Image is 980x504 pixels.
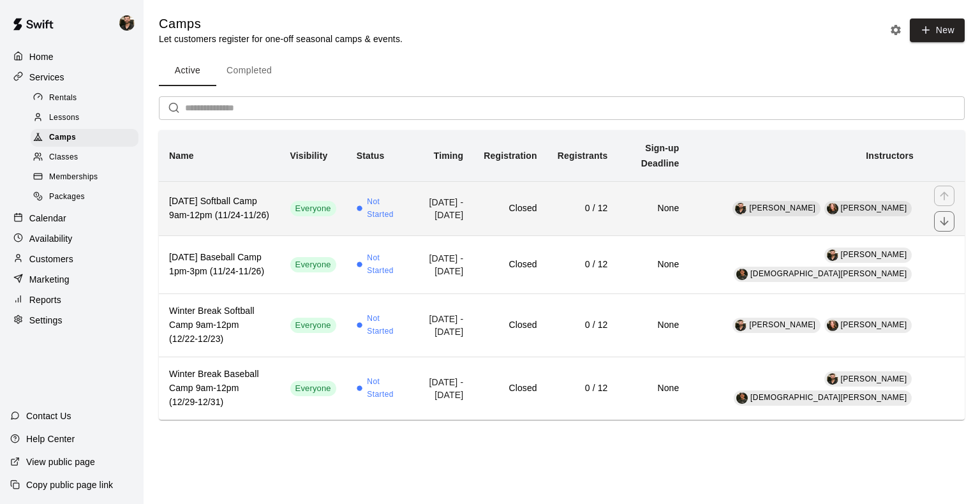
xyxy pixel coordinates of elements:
span: Not Started [367,252,400,278]
div: Memberships [31,168,138,186]
span: Memberships [49,171,98,184]
img: Jacob Fisher [735,203,746,214]
img: Christian Cocokios [736,269,748,280]
div: Customers [10,249,133,269]
span: Camps [49,131,76,144]
p: Customers [29,253,73,265]
div: Packages [31,188,138,206]
p: View public page [26,456,95,468]
button: Active [159,56,216,86]
h6: None [628,318,679,332]
img: Jacob Fisher [827,249,838,261]
img: Jacob Fisher [735,320,746,331]
h6: Winter Break Softball Camp 9am-12pm (12/22-12/23) [169,304,270,346]
div: Camps [31,129,138,147]
span: [DEMOGRAPHIC_DATA][PERSON_NAME] [750,393,907,402]
b: Name [169,151,194,161]
span: [PERSON_NAME] [841,204,907,212]
span: [PERSON_NAME] [749,320,815,329]
b: Sign-up Deadline [641,143,679,168]
b: Visibility [290,151,328,161]
p: Marketing [29,273,70,286]
img: Christian Cocokios [736,392,748,404]
span: [PERSON_NAME] [749,204,815,212]
p: Calendar [29,212,66,225]
a: Memberships [31,168,144,188]
td: [DATE] - [DATE] [411,181,474,235]
img: AJ Seagle [827,203,838,214]
a: Rentals [31,88,144,108]
h6: Closed [484,258,537,272]
a: New [905,24,965,35]
b: Registration [484,151,537,161]
b: Status [357,151,385,161]
div: Jacob Fisher [827,373,838,385]
h5: Camps [159,15,403,33]
p: Reports [29,293,61,306]
span: [PERSON_NAME] [841,374,907,383]
p: Help Center [26,433,75,445]
span: Not Started [367,313,400,338]
div: Rentals [31,89,138,107]
a: Availability [10,229,133,248]
b: Registrants [558,151,608,161]
span: Everyone [290,383,336,395]
h6: None [628,382,679,396]
a: Packages [31,188,144,207]
p: Settings [29,314,63,327]
button: Completed [216,56,282,86]
h6: 0 / 12 [558,382,608,396]
td: [DATE] - [DATE] [411,235,474,293]
span: Classes [49,151,78,164]
b: Instructors [866,151,914,161]
div: Lessons [31,109,138,127]
h6: Closed [484,318,537,332]
a: Camps [31,128,144,148]
div: This service is visible to all of your customers [290,201,336,216]
div: This service is visible to all of your customers [290,381,336,396]
a: Lessons [31,108,144,128]
span: Everyone [290,259,336,271]
div: This service is visible to all of your customers [290,318,336,333]
h6: [DATE] Baseball Camp 1pm-3pm (11/24-11/26) [169,251,270,279]
a: Settings [10,311,133,330]
p: Contact Us [26,410,71,422]
span: Packages [49,191,85,204]
a: Marketing [10,270,133,289]
h6: Closed [484,202,537,216]
h6: [DATE] Softball Camp 9am-12pm (11/24-11/26) [169,195,270,223]
table: simple table [159,130,965,420]
p: Home [29,50,54,63]
span: Rentals [49,92,77,105]
span: Everyone [290,203,336,215]
div: Classes [31,149,138,167]
h6: 0 / 12 [558,202,608,216]
span: Lessons [49,112,80,124]
p: Services [29,71,64,84]
a: Reports [10,290,133,309]
img: Jacob Fisher [119,15,135,31]
img: AJ Seagle [827,320,838,331]
button: New [910,19,965,42]
a: Calendar [10,209,133,228]
div: Jacob Fisher [117,10,144,36]
a: Home [10,47,133,66]
div: Services [10,68,133,87]
h6: None [628,258,679,272]
h6: Closed [484,382,537,396]
h6: None [628,202,679,216]
span: Not Started [367,196,400,221]
span: [DEMOGRAPHIC_DATA][PERSON_NAME] [750,269,907,278]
